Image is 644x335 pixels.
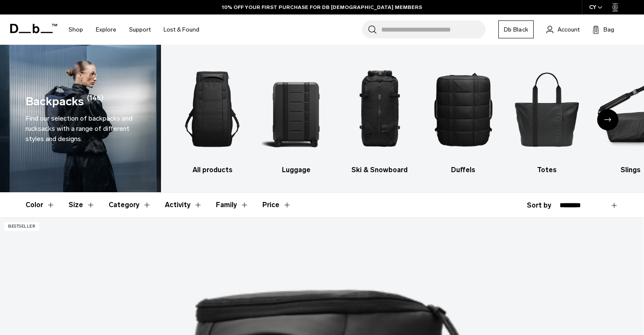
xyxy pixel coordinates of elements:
[164,14,199,45] a: Lost & Found
[592,24,614,35] button: Bag
[4,222,39,231] p: Bestseller
[178,58,247,175] li: 1 / 10
[262,165,330,175] h3: Luggage
[26,114,132,143] span: Find our selection of backpacks and rucksacks with a range of different styles and designs.
[429,165,497,175] h3: Duffels
[26,193,55,217] button: Toggle Filter
[512,165,581,175] h3: Totes
[109,193,151,217] button: Toggle Filter
[546,24,580,35] a: Account
[597,109,618,130] div: Next slide
[222,3,422,11] a: 10% OFF YOUR FIRST PURCHASE FOR DB [DEMOGRAPHIC_DATA] MEMBERS
[558,25,580,34] span: Account
[262,58,330,161] img: Db
[178,58,247,175] a: Db All products
[345,58,414,175] a: Db Ski & Snowboard
[69,193,95,217] button: Toggle Filter
[165,193,202,217] button: Toggle Filter
[178,58,247,161] img: Db
[345,58,414,175] li: 3 / 10
[512,58,581,161] img: Db
[429,58,497,175] li: 4 / 10
[512,58,581,175] a: Db Totes
[262,193,291,217] button: Toggle Price
[62,14,206,45] nav: Main Navigation
[498,20,534,38] a: Db Black
[69,14,83,45] a: Shop
[96,14,116,45] a: Explore
[178,165,247,175] h3: All products
[429,58,497,175] a: Db Duffels
[129,14,151,45] a: Support
[262,58,330,175] a: Db Luggage
[216,193,249,217] button: Toggle Filter
[345,165,414,175] h3: Ski & Snowboard
[87,93,103,110] span: (146)
[429,58,497,161] img: Db
[26,93,84,110] h1: Backpacks
[604,25,614,34] span: Bag
[512,58,581,175] li: 5 / 10
[262,58,330,175] li: 2 / 10
[345,58,414,161] img: Db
